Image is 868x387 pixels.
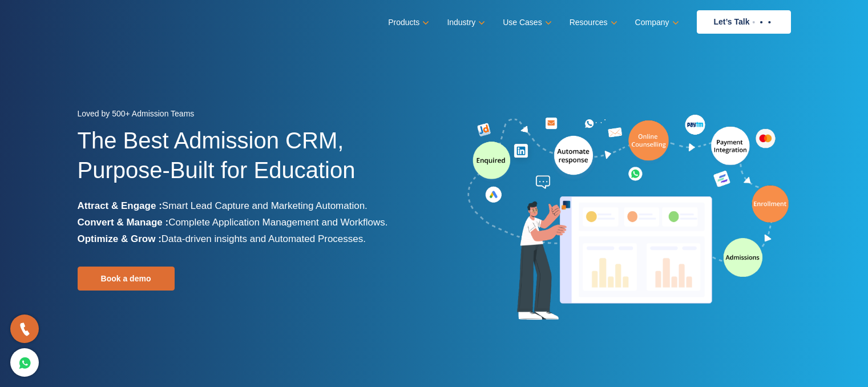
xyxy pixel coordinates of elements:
[635,14,677,31] a: Company
[388,14,427,31] a: Products
[78,267,175,291] a: Book a demo
[466,112,791,325] img: admission-software-home-page-header
[570,14,615,31] a: Resources
[78,106,426,126] div: Loved by 500+ Admission Teams
[78,200,162,211] b: Attract & Engage :
[162,233,366,244] span: Data-driven insights and Automated Processes.
[168,217,387,228] span: Complete Application Management and Workflows.
[447,14,483,31] a: Industry
[162,200,368,211] span: Smart Lead Capture and Marketing Automation.
[503,14,549,31] a: Use Cases
[78,233,162,244] b: Optimize & Grow :
[697,10,791,34] a: Let’s Talk
[78,217,169,228] b: Convert & Manage :
[78,126,426,197] h1: The Best Admission CRM, Purpose-Built for Education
